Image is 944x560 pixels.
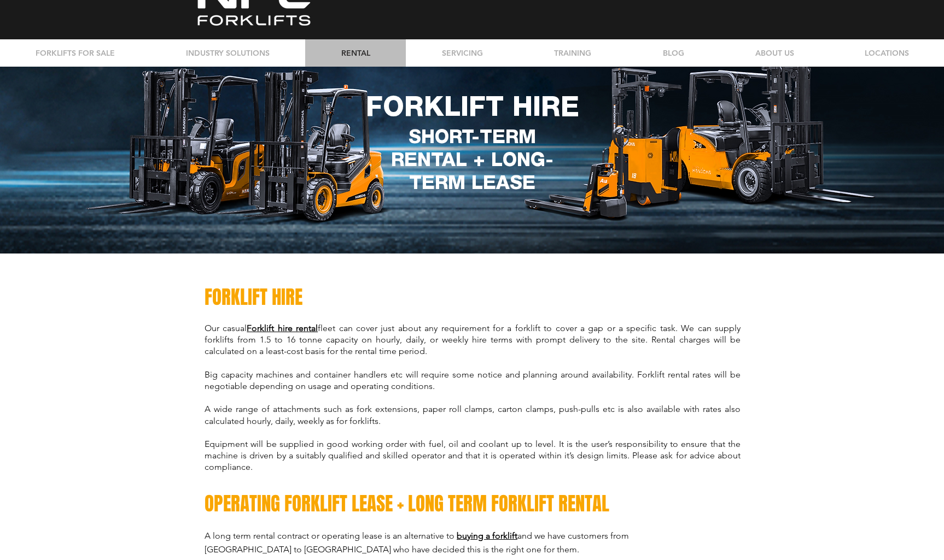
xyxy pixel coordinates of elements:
[627,39,719,67] a: BLOG
[391,125,553,193] span: SHORT-TERM RENTAL + LONG-TERM LEASE
[205,490,609,518] span: OPERATING FORKLIFT LEASE + LONG TERM FORKLIFT RENTAL
[719,39,829,67] div: ABOUT US
[180,39,275,67] p: INDUSTRY SOLUTIONS
[829,39,944,67] div: LOCATIONS
[205,323,741,356] span: Our casual fleet can cover just about any requirement for a forklift to cover a gap or a specific...
[205,404,741,426] span: A wide range of attachments such as fork extensions, paper roll clamps, carton clamps, push-pulls...
[150,39,305,67] a: INDUSTRY SOLUTIONS
[366,90,579,122] span: FORKLIFT HIRE
[247,323,318,333] a: Forklift hire rental
[518,39,627,67] a: TRAINING
[205,439,741,472] span: Equipment will be supplied in good working order with fuel, oil and coolant up to level. It is th...
[549,39,597,67] p: TRAINING
[205,369,741,391] span: Big capacity machines and container handlers etc will require some notice and planning around ava...
[750,39,800,67] p: ABOUT US
[457,530,517,541] a: buying a forklift
[406,39,518,67] a: SERVICING
[30,39,120,67] p: FORKLIFTS FOR SALE
[436,39,488,67] p: SERVICING
[859,39,914,67] p: LOCATIONS
[657,39,690,67] p: BLOG
[336,39,376,67] p: RENTAL
[205,283,302,311] span: FORKLIFT HIRE
[305,39,406,67] a: RENTAL
[205,530,629,555] span: A long term rental contract or operating lease is an alternative to and we have customers from [G...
